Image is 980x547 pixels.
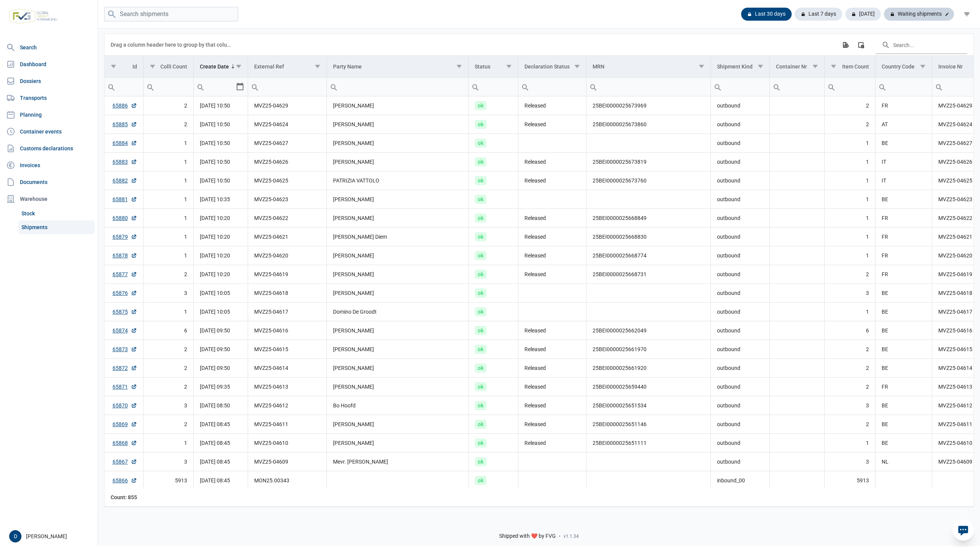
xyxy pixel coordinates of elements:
td: [PERSON_NAME] [327,190,469,209]
div: Search box [875,78,889,96]
a: 65877 [113,270,137,278]
div: Container Nr [776,63,807,70]
td: MVZ25-04629 [248,96,327,115]
td: [PERSON_NAME] [327,209,469,228]
td: 1 [824,171,875,190]
div: Data grid with 855 rows and 18 columns [105,34,973,507]
td: 6 [143,321,194,340]
td: 2 [143,415,194,434]
img: FVG - Global freight forwarding [6,6,60,27]
input: Filter cell [248,78,326,96]
div: Search box [932,78,946,96]
td: 2 [824,378,875,396]
span: Show filter options for column 'MRN' [699,63,704,69]
td: Column Country Code [875,56,932,78]
input: Search in the data grid [875,36,967,54]
td: Released [518,96,586,115]
a: Invoices [3,158,95,173]
td: [PERSON_NAME] [327,115,469,134]
td: outbound [710,190,770,209]
td: Mevr. [PERSON_NAME] [327,453,469,471]
div: Declaration Status [524,63,570,70]
a: Shipments [18,220,95,234]
td: Released [518,359,586,378]
td: Filter cell [875,78,932,96]
td: outbound [710,303,770,321]
td: 5913 [824,471,875,490]
span: Show filter options for column 'Declaration Status' [574,63,580,69]
span: Show filter options for column 'Shipment Kind' [758,63,763,69]
td: 3 [824,396,875,415]
div: Id [132,63,137,70]
td: 2 [143,115,194,134]
td: MVZ25-04625 [248,171,327,190]
td: 1 [824,303,875,321]
div: filter [960,7,974,21]
td: BE [875,134,932,153]
td: outbound [710,321,770,340]
td: outbound [710,265,770,284]
td: Released [518,340,586,359]
td: BE [875,303,932,321]
td: 2 [824,96,875,115]
a: Planning [3,107,95,122]
td: MVZ25-04610 [248,434,327,453]
div: Country Code [882,63,915,70]
div: Status [475,63,490,70]
td: MVZ25-04619 [248,265,327,284]
td: [PERSON_NAME] Diem [327,228,469,246]
span: Show filter options for column 'Create Date' [236,63,242,69]
td: MVZ25-04626 [248,153,327,171]
a: 65871 [113,383,137,391]
div: Create Date [200,63,229,70]
td: 1 [143,171,194,190]
td: 3 [824,453,875,471]
div: Search box [194,78,207,96]
td: MVZ25-04615 [248,340,327,359]
div: MRN [593,63,604,70]
input: Filter cell [105,78,143,96]
td: 2 [143,378,194,396]
td: 25BEI0000025651146 [586,415,711,434]
td: 25BEI0000025651534 [586,396,711,415]
div: Export all data to Excel [838,38,852,52]
div: Data grid toolbar [111,34,967,55]
td: MVZ25-04617 [248,303,327,321]
span: Show filter options for column 'Id' [111,63,116,69]
td: Column External Ref [248,56,327,78]
td: [PERSON_NAME] [327,415,469,434]
td: outbound [710,359,770,378]
div: Search box [770,78,784,96]
td: 25BEI0000025661920 [586,359,711,378]
td: 1 [824,190,875,209]
a: 65878 [113,252,137,259]
a: 65886 [113,102,137,109]
td: MVZ25-04627 [248,134,327,153]
button: D [9,530,21,542]
div: External Ref [254,63,284,70]
td: MVZ25-04614 [248,359,327,378]
a: 65883 [113,158,137,166]
td: IT [875,153,932,171]
td: 1 [143,153,194,171]
td: Filter cell [824,78,875,96]
td: MON25.00343 [248,471,327,490]
td: [PERSON_NAME] [327,134,469,153]
td: Column Id [105,56,143,78]
input: Filter cell [144,78,194,96]
td: 2 [824,115,875,134]
td: Filter cell [327,78,469,96]
td: Filter cell [710,78,770,96]
td: Column Container Nr [770,56,825,78]
input: Filter cell [194,78,235,96]
td: Column Status [469,56,518,78]
div: [DATE] [845,8,881,21]
td: 3 [143,453,194,471]
td: Released [518,246,586,265]
td: 25BEI0000025659440 [586,378,711,396]
input: Filter cell [711,78,770,96]
td: BE [875,190,932,209]
a: 65882 [113,177,137,184]
input: Filter cell [469,78,518,96]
